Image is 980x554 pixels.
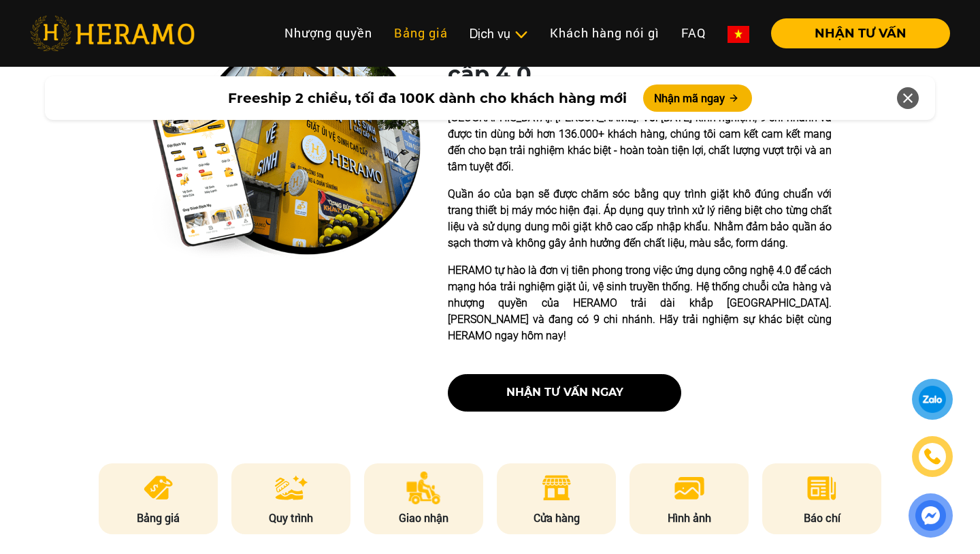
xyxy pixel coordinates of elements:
[497,510,617,526] p: Cửa hàng
[448,93,832,175] p: HERAMO - Địa chỉ tin cậy cho dịch vụ giặt hấp giặt khô hàng đầu tại [GEOGRAPHIC_DATA]. [PERSON_NA...
[630,510,749,526] p: Hình ảnh
[448,374,681,412] button: nhận tư vấn ngay
[99,510,218,526] p: Bảng giá
[914,438,951,475] a: phone-icon
[228,88,627,108] span: Freeship 2 chiều, tối đa 100K dành cho khách hàng mới
[771,18,950,48] button: NHẬN TƯ VẤN
[274,18,383,48] a: Nhượng quyền
[383,18,459,48] a: Bảng giá
[231,510,351,526] p: Quy trình
[540,472,573,504] img: store.png
[448,186,832,251] p: Quần áo của bạn sẽ được chăm sóc bằng quy trình giặt khô đúng chuẩn với trang thiết bị máy móc hi...
[728,26,749,43] img: vn-flag.png
[30,16,195,51] img: heramo-logo.png
[275,472,308,504] img: process.png
[406,472,442,504] img: delivery.png
[364,510,484,526] p: Giao nhận
[925,449,940,464] img: phone-icon
[148,35,421,259] img: heramo-quality-banner
[448,262,832,344] p: HERAMO tự hào là đơn vị tiên phong trong việc ứng dụng công nghệ 4.0 để cách mạng hóa trải nghiệm...
[762,510,882,526] p: Báo chí
[142,472,175,504] img: pricing.png
[643,84,752,112] button: Nhận mã ngay
[470,25,528,43] div: Dịch vụ
[670,18,717,48] a: FAQ
[760,27,950,40] a: NHẬN TƯ VẤN
[539,18,670,48] a: Khách hàng nói gì
[805,472,838,504] img: news.png
[673,472,706,504] img: image.png
[514,28,528,42] img: subToggleIcon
